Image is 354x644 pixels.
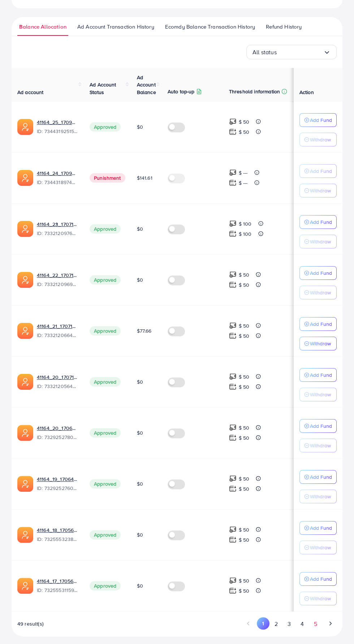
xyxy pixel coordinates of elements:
[37,170,78,177] a: 41164_24_1709982576916
[37,230,78,237] span: ID: 7332120976240689154
[239,474,250,483] p: $ 50
[37,536,78,543] span: ID: 7325553238722314241
[310,237,331,246] p: Withdraw
[37,179,78,186] span: ID: 7344318974215340033
[90,530,121,539] span: Approved
[310,339,331,348] p: Withdraw
[239,118,250,126] p: $ 50
[37,383,78,390] span: ID: 7332120564271874049
[37,281,78,288] span: ID: 7332120969684811778
[299,235,337,248] button: Withdraw
[299,368,337,382] button: Add Fund
[310,543,331,552] p: Withdraw
[137,123,143,131] span: $0
[19,23,66,31] span: Balance Allocation
[310,167,332,175] p: Add Fund
[37,475,78,492] div: <span class='underline'>41164_19_1706474666940</span></br>7329252760468127746
[310,116,332,124] p: Add Fund
[229,169,237,176] img: top-up amount
[299,164,337,178] button: Add Fund
[37,577,78,594] div: <span class='underline'>41164_17_1705613281037</span></br>7325553115980349442
[239,485,250,493] p: $ 50
[37,577,78,585] a: 41164_17_1705613281037
[90,224,121,234] span: Approved
[17,272,33,288] img: ic-ads-acc.e4c84228.svg
[17,374,33,390] img: ic-ads-acc.e4c84228.svg
[310,492,331,501] p: Withdraw
[310,575,332,583] p: Add Fund
[257,617,269,630] button: Go to page 1
[37,434,78,441] span: ID: 7329252780571557890
[239,332,250,340] p: $ 50
[239,128,250,136] p: $ 50
[309,617,322,631] button: Go to page 5
[229,281,237,289] img: top-up amount
[229,383,237,391] img: top-up amount
[17,170,33,186] img: ic-ads-acc.e4c84228.svg
[299,266,337,280] button: Add Fund
[299,521,337,535] button: Add Fund
[299,113,337,127] button: Add Fund
[310,186,331,195] p: Withdraw
[37,475,78,483] a: 41164_19_1706474666940
[37,374,78,390] div: <span class='underline'>41164_20_1707142368069</span></br>7332120564271874049
[299,286,337,299] button: Withdraw
[310,422,332,430] p: Add Fund
[90,581,121,590] span: Approved
[37,526,78,534] a: 41164_18_1705613299404
[17,221,33,237] img: ic-ads-acc.e4c84228.svg
[229,128,237,136] img: top-up amount
[283,617,296,631] button: Go to page 3
[229,118,237,125] img: top-up amount
[229,373,237,380] img: top-up amount
[17,323,33,339] img: ic-ads-acc.e4c84228.svg
[90,377,121,387] span: Approved
[17,620,44,627] span: 49 result(s)
[242,617,337,631] ul: Pagination
[239,587,250,595] p: $ 50
[90,122,121,132] span: Approved
[17,578,33,594] img: ic-ads-acc.e4c84228.svg
[137,276,143,283] span: $0
[239,219,252,228] p: $ 100
[37,221,78,228] a: 41164_23_1707142475983
[137,174,152,182] span: $141.61
[299,439,337,452] button: Withdraw
[77,23,154,31] span: Ad Account Transaction History
[37,374,78,381] a: 41164_20_1707142368069
[37,485,78,492] span: ID: 7329252760468127746
[165,23,255,31] span: Ecomdy Balance Transaction History
[299,541,337,554] button: Withdraw
[239,321,250,330] p: $ 50
[17,425,33,441] img: ic-ads-acc.e4c84228.svg
[239,281,250,289] p: $ 50
[310,135,331,144] p: Withdraw
[299,388,337,401] button: Withdraw
[37,323,78,339] div: <span class='underline'>41164_21_1707142387585</span></br>7332120664427642882
[229,526,237,533] img: top-up amount
[324,617,337,630] button: Go to next page
[137,531,143,538] span: $0
[310,269,332,277] p: Add Fund
[229,577,237,584] img: top-up amount
[229,220,237,227] img: top-up amount
[296,617,309,631] button: Go to page 4
[239,536,250,544] p: $ 50
[229,271,237,278] img: top-up amount
[229,475,237,482] img: top-up amount
[17,527,33,543] img: ic-ads-acc.e4c84228.svg
[229,424,237,431] img: top-up amount
[299,470,337,484] button: Add Fund
[299,317,337,331] button: Add Fund
[229,179,237,187] img: top-up amount
[310,473,332,481] p: Add Fund
[239,434,250,442] p: $ 50
[239,169,248,177] p: $ ---
[37,272,78,288] div: <span class='underline'>41164_22_1707142456408</span></br>7332120969684811778
[239,230,252,238] p: $ 100
[137,480,143,487] span: $0
[17,89,44,96] span: Ad account
[239,525,250,534] p: $ 50
[229,87,280,96] p: Threshold information
[299,89,314,96] span: Action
